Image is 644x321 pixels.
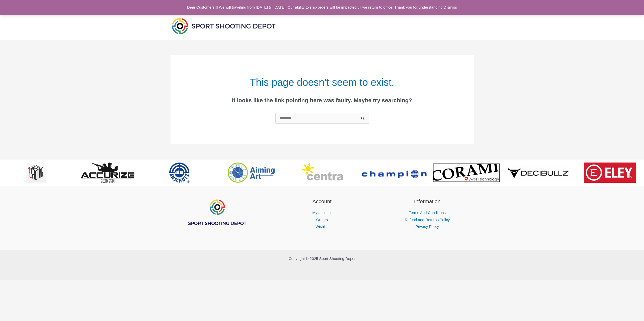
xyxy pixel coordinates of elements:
aside: Footer Widget 3 [381,197,474,230]
h2: Account [276,197,368,205]
a: Orders [316,218,328,222]
div: It looks like the link pointing here was faulty. Maybe try searching? [196,95,448,106]
a: Refund and Returns Policy [405,218,450,222]
h2: Information [381,197,474,205]
aside: Footer Widget 1 [171,197,263,238]
aside: Footer Widget 2 [276,197,368,230]
h1: This page doesn't seem to exist. [196,75,448,89]
p: Copyright © 2025 Sport Shooting Depot [171,255,474,262]
img: brand logo [584,163,636,183]
input: Search Submit [275,113,369,124]
nav: Account [276,209,368,230]
nav: Information [381,209,474,230]
a: Terms And Conditions [409,210,446,215]
a: Wishlist [316,224,329,229]
a: Privacy Policy [415,224,439,229]
a: Dismiss [444,5,457,9]
a: My account [312,210,332,215]
img: Sport Shooting Depot [171,17,277,35]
